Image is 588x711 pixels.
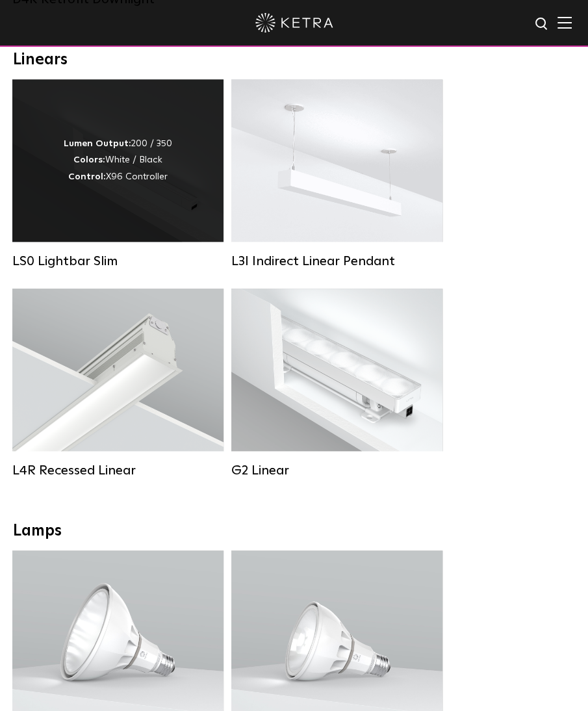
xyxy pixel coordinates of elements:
a: L3I Indirect Linear Pendant Lumen Output:400 / 600 / 800 / 1000Housing Colors:White / BlackContro... [231,79,442,269]
div: G2 Linear [231,463,442,478]
div: L3I Indirect Linear Pendant [231,253,442,269]
div: 200 / 350 White / Black X96 Controller [64,136,172,185]
img: ketra-logo-2019-white [255,13,333,32]
strong: Colors: [73,155,105,164]
img: Hamburger%20Nav.svg [557,16,572,29]
div: Linears [13,51,575,70]
a: L4R Recessed Linear Lumen Output:400 / 600 / 800 / 1000Colors:White / BlackControl:Lutron Clear C... [12,289,224,478]
div: Lamps [13,522,575,541]
strong: Control: [68,172,106,181]
img: search icon [534,16,550,32]
strong: Lumen Output: [64,139,131,148]
div: L4R Recessed Linear [12,463,224,478]
div: LS0 Lightbar Slim [12,253,224,269]
a: LS0 Lightbar Slim Lumen Output:200 / 350Colors:White / BlackControl:X96 Controller [12,79,224,269]
a: G2 Linear Lumen Output:400 / 700 / 1000Colors:WhiteBeam Angles:Flood / [GEOGRAPHIC_DATA] / Narrow... [231,289,442,478]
